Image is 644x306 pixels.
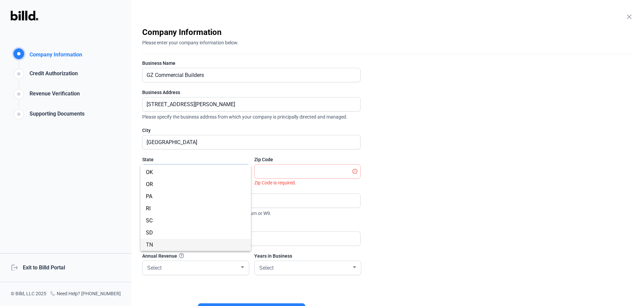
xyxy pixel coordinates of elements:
[146,193,152,200] span: PA
[146,242,153,248] span: TN
[146,181,153,187] span: OR
[146,169,153,175] span: OK
[146,229,153,236] span: SD
[146,205,151,212] span: RI
[146,217,153,224] span: SC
